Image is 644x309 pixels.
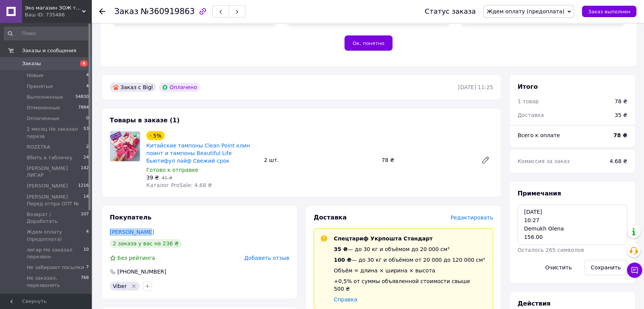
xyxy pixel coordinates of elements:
span: Действия [517,300,551,307]
div: Оплачено [159,83,200,92]
span: 53 [83,126,89,139]
span: [PERSON_NAME] Перед отпра ОПТ № [27,194,83,207]
span: Ок, понятно [352,40,384,46]
span: Комиссия за заказ [517,158,570,164]
span: лигар Не заказал перезвон [27,247,83,260]
span: 7 [86,264,89,271]
div: Вернуться назад [99,8,105,15]
span: 41 ₴ [162,175,172,181]
span: 1216 [78,183,89,189]
span: №360919863 [141,7,195,16]
span: Эко магазин ЗОЖ товаров для здоровья, красоты и спорта - Экомедик - ecomedik [25,5,82,11]
time: [DATE] 11:25 [458,84,493,90]
div: - 5% [146,131,165,140]
span: [PERSON_NAME] [27,183,68,189]
div: 35 ₴ [610,107,632,123]
span: Заказы [22,60,41,67]
div: 2 шт. [261,155,379,165]
span: 54830 [75,94,89,101]
span: Редактировать [450,215,493,221]
div: 2 заказа у вас на 236 ₴ [110,239,182,248]
span: 4 [86,83,89,90]
span: 35 ₴ [334,246,348,252]
span: Не заказал, перезвонить [27,275,81,288]
span: 7884 [78,104,89,111]
span: 4 [86,72,89,79]
span: Заказ выполнен [588,9,630,14]
button: Сохранить [584,260,627,275]
div: [PHONE_NUMBER] [117,268,167,275]
div: — до 30 кг и объёмом от 20 000 до 120 000 см³ [334,256,487,264]
span: Итого [517,83,538,90]
span: Оплаченные [27,115,59,122]
a: Редактировать [478,152,493,168]
div: Объём = длина × ширина × высота [334,267,487,274]
span: 10 [83,247,89,260]
div: Статус заказа [425,8,476,15]
span: 0 [86,115,89,122]
svg: Удалить метку [131,283,137,289]
span: Спецтариф Укрпошта Стандарт [334,235,433,242]
span: 107 [81,211,89,225]
b: 78 ₴ [614,132,627,138]
span: 2 месяц Не заказал перезв [27,126,83,139]
span: Возврат / Доработать [27,211,81,225]
div: Ваш ID: 735486 [25,11,91,18]
div: Заказ с Bigl [110,83,156,92]
span: 4 [80,60,88,67]
span: Осталось 265 символов [517,247,584,253]
span: Ждем оплату (предоплата) [487,8,564,14]
span: Не забирают посылки [27,264,84,271]
span: Принятые [27,83,53,90]
span: 14 [83,194,89,207]
span: 142 [81,165,89,179]
div: — до 30 кг и объёмом до 20 000 см³ [334,245,487,253]
span: Доставка [517,112,544,118]
input: Поиск [4,27,90,40]
button: Чат с покупателем [627,263,642,278]
span: 39 ₴ [146,175,159,181]
span: Вбить в табличку [27,154,72,161]
button: Ок, понятно [344,35,392,51]
span: Примечания [517,190,561,197]
span: 1 товар [517,98,539,104]
span: Viber [113,283,127,289]
img: Китайские тампоны Clean Point клин поинт и тампоны Beautiful Life бьютифул лайф Свежий срок [110,131,140,161]
a: Справка [334,296,357,303]
span: Отмененные [27,104,60,111]
span: 100 ₴ [334,257,351,263]
span: Покупатель [110,214,151,221]
span: Добавить отзыв [244,255,289,261]
span: Товары в заказе (1) [110,117,179,124]
span: [PERSON_NAME] ЛИГАР [27,165,81,179]
span: Без рейтинга [117,255,155,261]
span: 768 [81,275,89,288]
span: 4.68 ₴ [610,158,627,164]
textarea: [DATE] 10:27 Demukh Olena 156.00 [517,204,627,245]
span: Доставка [314,214,347,221]
button: Заказ выполнен [582,6,636,17]
span: ROZETKA [27,144,50,150]
span: Ждем оплату (предоплата) [27,229,86,242]
button: Очистить [539,260,578,275]
a: [PERSON_NAME] [110,229,154,235]
span: 24 [83,154,89,161]
div: 78 ₴ [615,98,627,105]
span: 2 [86,144,89,150]
span: Всего к оплате [517,132,560,138]
span: 11 [83,293,89,299]
span: Заказ [114,7,138,16]
span: 4 [86,229,89,242]
span: Каталог ProSale: 4.68 ₴ [146,182,212,188]
span: Новая почта НП [27,293,68,299]
span: Заказы и сообщения [22,47,76,54]
div: +0,5% от суммы объявленной стоимости свыше 500 ₴ [334,277,487,293]
span: Готово к отправке [146,167,199,173]
a: Китайские тампоны Clean Point клин поинт и тампоны Beautiful Life бьютифул лайф Свежий срок [146,142,250,164]
span: Новые [27,72,43,79]
span: Выполненные [27,94,63,101]
div: 78 ₴ [378,155,475,165]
